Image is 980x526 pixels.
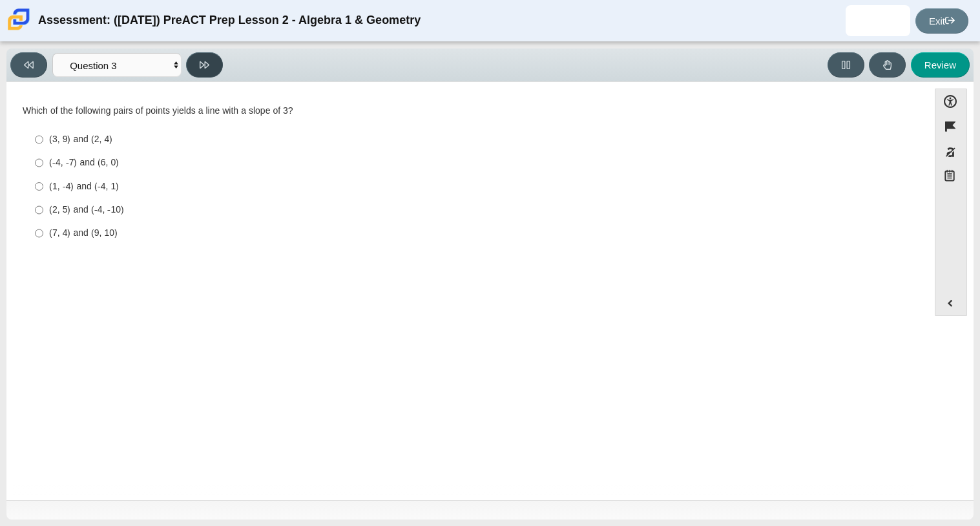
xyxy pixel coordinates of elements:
button: Review [911,52,970,78]
div: (1, -4) and (-4, 1) [49,180,906,193]
div: (2, 5) and (-4, -10) [49,204,906,216]
button: Notepad [935,165,967,191]
div: Which of the following pairs of points yields a line with a slope of 3? [23,105,912,118]
div: (-4, -7) and (6, 0) [49,156,906,169]
div: (7, 4) and (9, 10) [49,227,906,240]
button: Raise Your Hand [869,52,906,78]
div: Assessment items [13,89,922,495]
div: Assessment: ([DATE]) PreACT Prep Lesson 2 - Algebra 1 & Geometry [38,5,421,36]
button: Open Accessibility Menu [935,89,967,114]
button: Expand menu. Displays the button labels. [935,291,966,315]
button: Toggle response masking [935,140,967,165]
img: Carmen School of Science & Technology [5,6,32,33]
img: miairah.piggue.3qq8gS [868,10,888,31]
a: Carmen School of Science & Technology [5,24,32,35]
a: Exit [915,8,968,34]
div: (3, 9) and (2, 4) [49,133,906,146]
button: Flag item [935,114,967,139]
